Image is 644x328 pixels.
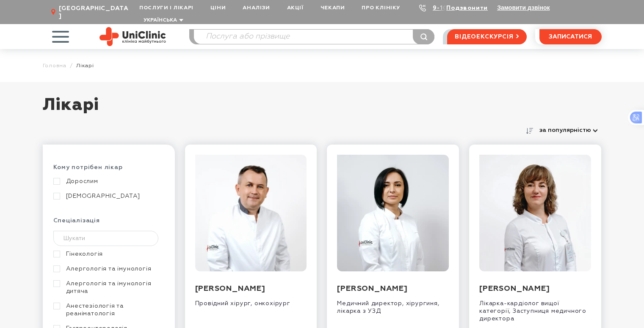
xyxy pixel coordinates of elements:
a: [PERSON_NAME] [337,285,407,292]
a: [DEMOGRAPHIC_DATA] [53,192,162,200]
button: Українська [141,17,183,24]
a: Гінекологія [53,250,162,258]
a: відеоекскурсія [447,29,526,44]
a: Дорослим [53,178,162,185]
button: Замовити дзвінок [497,4,550,11]
button: записатися [539,29,602,44]
div: Лікарка-кардіолог вищої категорії, Заступниця медичного директора [479,293,591,323]
a: Алергологія та імунологія [53,265,162,273]
a: Головна [43,63,67,69]
a: 9-103 [433,5,451,11]
span: [GEOGRAPHIC_DATA] [59,5,131,20]
a: [PERSON_NAME] [479,285,550,292]
input: Послуга або прізвище [194,30,434,44]
div: Кому потрібен лікар [53,164,164,178]
div: Провідний хірург, онкохірург [195,293,307,307]
img: Смирнова Дар'я Олександрівна [337,155,449,271]
img: Uniclinic [100,27,166,46]
img: Назарова Інна Леонідівна [479,155,591,271]
a: Анестезіологія та реаніматологія [53,302,162,317]
div: Спеціалізація [53,217,164,231]
span: Українська [144,18,177,23]
span: Лікарі [76,63,94,69]
button: за популярністю [536,124,602,136]
span: відеоекскурсія [455,30,513,44]
div: Медичний директор, хірургиня, лікарка з УЗД [337,293,449,315]
a: Алергологія та імунологія дитяча [53,280,162,295]
a: Подзвонити [446,5,488,11]
img: Захарчук Олександр Валентинович [195,155,307,271]
span: записатися [549,34,592,40]
h1: Лікарі [43,95,602,124]
a: [PERSON_NAME] [195,285,265,292]
input: Шукати [53,231,159,246]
